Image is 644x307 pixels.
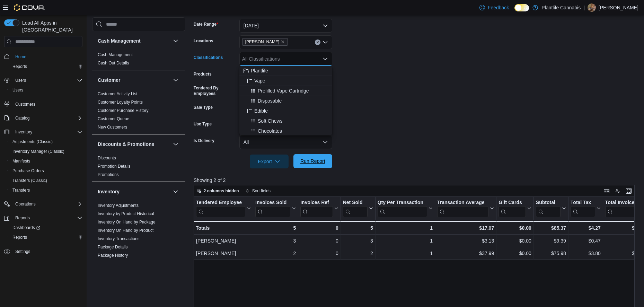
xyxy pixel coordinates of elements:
[98,245,128,249] a: Package Details
[536,200,561,217] div: Subtotal
[98,164,131,169] a: Promotion Details
[194,55,223,60] label: Classifications
[98,116,129,121] a: Customer Queue
[10,138,82,146] span: Adjustments (Classic)
[315,40,320,45] button: Clear input
[12,187,30,193] span: Transfers
[12,64,27,69] span: Reports
[583,3,585,12] p: |
[437,249,494,257] div: $37.99
[15,129,32,135] span: Inventory
[10,186,33,194] a: Transfers
[194,138,214,143] label: Is Delivery
[10,157,33,165] a: Manifests
[258,97,282,104] span: Disposable
[254,155,284,168] span: Export
[239,76,332,86] button: Vape
[12,225,40,230] span: Dashboards
[12,247,33,256] a: Settings
[239,116,332,126] button: Soft Chews
[98,77,170,84] button: Customer
[98,156,116,160] a: Discounts
[194,105,213,110] label: Sale Type
[14,4,45,11] img: Cova
[98,164,131,169] span: Promotion Details
[571,224,601,232] div: $4.27
[343,237,373,245] div: 3
[10,176,50,185] a: Transfers (Classic)
[10,147,67,156] a: Inventory Manager (Classic)
[258,128,282,134] span: Chocolates
[614,187,622,195] button: Display options
[98,108,149,113] a: Customer Purchase History
[254,107,268,114] span: Edible
[15,249,30,254] span: Settings
[239,66,332,76] button: Plantlife
[7,185,85,195] button: Transfers
[343,200,367,217] div: Net Sold
[12,76,29,85] button: Users
[98,52,133,58] span: Cash Management
[19,19,82,33] span: Load All Apps in [GEOGRAPHIC_DATA]
[255,200,296,217] button: Invoices Sold
[239,19,332,33] button: [DATE]
[10,167,47,175] a: Purchase Orders
[171,140,180,148] button: Discounts & Promotions
[255,200,290,217] div: Invoices Sold
[7,85,85,95] button: Users
[10,62,30,71] a: Reports
[12,100,82,108] span: Customers
[258,117,283,124] span: Soft Chews
[300,158,325,165] span: Run Report
[98,188,170,195] button: Inventory
[196,200,245,217] div: Tendered Employee
[536,237,566,245] div: $9.39
[98,141,170,148] button: Discounts & Promotions
[571,200,601,217] button: Total Tax
[536,224,566,232] div: $85.37
[588,3,596,12] div: Mary Babiuk
[12,53,29,61] a: Home
[10,223,43,232] a: Dashboards
[15,102,35,107] span: Customers
[625,187,633,195] button: Enter fullscreen
[343,224,373,232] div: 5
[98,52,133,57] a: Cash Management
[300,200,333,217] div: Invoices Ref
[1,113,85,123] button: Catalog
[499,237,531,245] div: $0.00
[300,200,338,217] button: Invoices Ref
[92,51,185,70] div: Cash Management
[98,203,139,208] a: Inventory Adjustments
[12,76,82,85] span: Users
[1,213,85,223] button: Reports
[98,37,170,44] button: Cash Management
[602,187,611,195] button: Keyboard shortcuts
[300,224,338,232] div: 0
[245,38,280,45] span: [PERSON_NAME]
[98,99,143,105] span: Customer Loyalty Points
[12,87,23,93] span: Users
[98,236,140,242] span: Inventory Transactions
[98,220,156,225] a: Inventory On Hand by Package
[12,200,82,208] span: Operations
[7,147,85,156] button: Inventory Manager (Classic)
[12,114,32,122] button: Catalog
[343,249,373,257] div: 2
[194,177,639,184] p: Showing 2 of 2
[281,40,285,44] button: Remove Wainwright from selection in this group
[98,91,138,96] a: Customer Activity List
[252,188,271,194] span: Sort fields
[92,154,185,182] div: Discounts & Promotions
[98,253,128,258] a: Package History
[437,200,488,206] div: Transaction Average
[605,200,641,217] div: Total Invoiced
[10,176,82,185] span: Transfers (Classic)
[255,200,290,206] div: Invoices Sold
[10,86,26,94] a: Users
[10,86,82,94] span: Users
[98,188,120,195] h3: Inventory
[536,249,566,257] div: $75.98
